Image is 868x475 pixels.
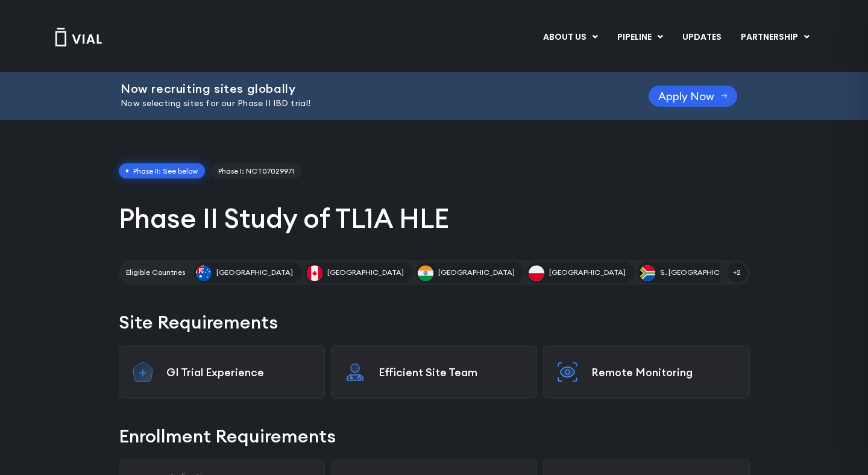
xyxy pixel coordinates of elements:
p: Remote Monitoring [591,365,737,379]
a: ABOUT USMenu Toggle [533,27,607,48]
span: [GEOGRAPHIC_DATA] [438,267,515,278]
span: [GEOGRAPHIC_DATA] [216,267,293,278]
h2: Enrollment Requirements [119,423,750,449]
a: Phase I: NCT07029971 [211,163,301,179]
span: Phase II: See below [119,163,206,179]
a: UPDATES [673,27,731,48]
img: Canada [307,265,322,281]
a: PARTNERSHIPMenu Toggle [731,27,819,48]
h2: Site Requirements [119,309,750,335]
span: Apply Now [658,92,714,101]
h2: Eligible Countries [126,267,185,278]
a: PIPELINEMenu Toggle [608,27,672,48]
img: Vial Logo [54,28,102,46]
a: Apply Now [649,86,737,107]
span: [GEOGRAPHIC_DATA] [327,267,404,278]
p: GI Trial Experience [166,365,312,379]
p: Now selecting sites for our Phase II IBD trial! [121,97,618,110]
p: Efficient Site Team [379,365,524,379]
span: [GEOGRAPHIC_DATA] [549,267,626,278]
img: Australia [196,265,212,281]
img: S. Africa [640,265,655,281]
h2: Now recruiting sites globally [121,82,618,95]
span: S. [GEOGRAPHIC_DATA] [660,267,745,278]
h1: Phase II Study of TL1A HLE [119,201,750,236]
img: Poland [529,265,544,281]
img: India [418,265,433,281]
span: +2 [727,262,747,283]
